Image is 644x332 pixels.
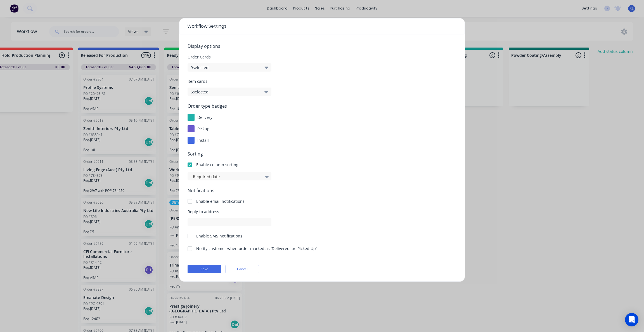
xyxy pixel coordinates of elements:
span: Order Cards [188,54,456,60]
button: Save [188,265,221,273]
span: install [197,138,209,143]
div: Open Intercom Messenger [625,313,638,326]
div: Enable SMS notifications [196,233,242,239]
span: Order type badges [188,103,456,109]
div: Enable column sorting [196,162,238,168]
span: Display options [188,43,456,50]
span: delivery [197,115,212,120]
span: Item cards [188,78,456,84]
button: Cancel [226,265,259,273]
span: Sorting [188,150,456,157]
span: Notifications [188,187,456,194]
span: pickup [197,126,210,131]
div: Enable email notifications [196,198,245,204]
button: 5selected [188,88,271,96]
span: Workflow Settings [187,23,226,30]
span: Reply-to address [188,209,456,215]
button: 9selected [188,63,271,72]
div: Notify customer when order marked as 'Delivered' or 'Picked Up' [196,246,317,251]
